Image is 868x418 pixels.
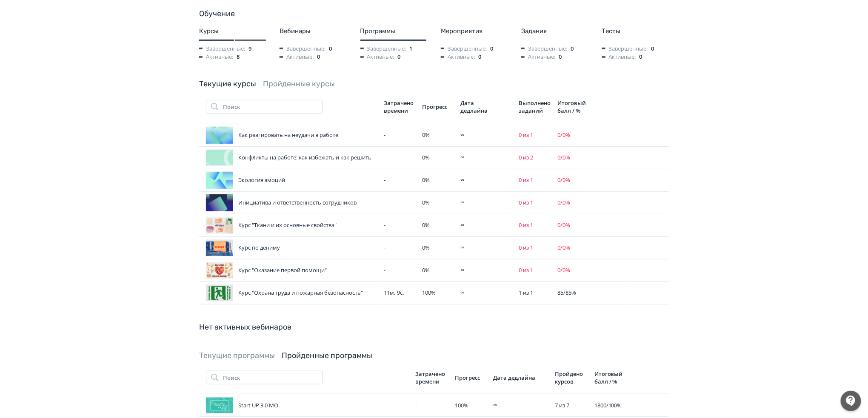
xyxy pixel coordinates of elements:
span: 0 / 0 % [557,266,570,274]
span: 0 из 1 [519,266,533,274]
div: - [415,401,448,410]
span: 0 / 0 % [557,244,570,251]
span: 0 [559,53,562,61]
span: 0 / 0 % [557,199,570,206]
div: - [384,176,416,185]
a: Текущие программы [199,351,275,360]
div: Курс по дениму [206,239,377,256]
span: 0 / 0 % [557,154,570,161]
div: Нет активных вебинаров [199,321,669,333]
div: ∞ [461,221,512,230]
span: Активные: [602,53,636,61]
div: ∞ [493,401,548,410]
div: Дата дедлайна [461,99,491,114]
div: ∞ [461,266,512,275]
span: 7 из 7 [555,401,569,409]
div: - [384,154,416,162]
span: 0 из 1 [519,131,533,139]
span: 11м. [384,289,396,296]
div: Мероприятия [441,26,508,36]
span: 0 [317,53,320,61]
span: Завершенные: [521,45,567,53]
span: 85 / 85 % [557,289,576,296]
div: Как реагировать на неудачи в работе [206,127,377,144]
div: - [384,266,416,275]
span: Активные: [360,53,394,61]
span: Активные: [280,53,314,61]
span: 1 из 1 [519,289,533,296]
span: Активные: [199,53,233,61]
div: Инициатива и ответственность сотрудников [206,194,377,211]
div: Курс "Охрана труда и пожарная безопасность" [206,284,377,301]
span: 0 % [423,199,430,206]
div: Start UP 3.0 МО. [206,397,408,414]
div: Экология эмоций [206,172,377,189]
div: ∞ [461,131,512,139]
span: Завершенные: [360,45,406,53]
span: Завершенные: [199,45,245,53]
span: Завершенные: [602,45,648,53]
span: 0 [329,45,332,53]
div: Задания [521,26,588,36]
div: Итоговый балл / % [594,370,627,385]
span: Завершенные: [441,45,487,53]
div: Прогресс [455,374,486,381]
div: Курс "Ткани и их основные свойства" [206,217,377,234]
span: 0 % [423,244,430,251]
span: 0 [478,53,481,61]
div: Тесты [602,26,669,36]
div: - [384,221,416,230]
span: 9 [248,45,251,53]
div: Конфликты на работе: как избежать и как решить [206,149,377,166]
span: 1800 / 100 % [594,401,622,409]
span: 0 [490,45,493,53]
span: 8 [237,53,240,61]
div: - [384,244,416,252]
div: ∞ [461,199,512,207]
div: Пройдено курсов [555,370,587,385]
span: 0 % [423,131,430,139]
div: Выполнено заданий [519,99,551,114]
div: ∞ [461,289,512,297]
span: 100 % [423,289,436,296]
span: 0 % [423,176,430,184]
span: 0 [651,45,654,53]
span: 100 % [455,401,468,409]
div: - [384,131,416,139]
span: 0 / 0 % [557,176,570,184]
span: Завершенные: [280,45,325,53]
div: ∞ [461,176,512,185]
div: ∞ [461,244,512,252]
span: 0 [398,53,401,61]
div: ∞ [461,154,512,162]
span: 0 % [423,266,430,274]
span: 0 из 1 [519,244,533,251]
span: 0 из 1 [519,199,533,206]
div: - [384,199,416,207]
div: Программы [360,26,427,36]
span: 0 из 1 [519,221,533,229]
div: Прогресс [423,103,454,111]
span: Активные: [441,53,475,61]
span: 0 [571,45,574,53]
span: 0 [640,53,642,61]
div: Обучение [199,8,669,20]
span: 1 [410,45,413,53]
a: Пройденные программы [282,351,372,360]
span: 0 % [423,154,430,161]
span: 9с. [397,289,404,296]
div: Итоговый балл / % [557,99,589,114]
span: 0 из 1 [519,176,533,184]
span: Активные: [521,53,555,61]
div: Курс "Оказание первой помощи" [206,262,377,279]
span: 0 из 2 [519,154,533,161]
span: 0 / 0 % [557,131,570,139]
a: Текущие курсы [199,79,256,88]
div: Затрачено времени [384,99,416,114]
span: 0 / 0 % [557,221,570,229]
div: Курсы [199,26,266,36]
span: 0 % [423,221,430,229]
div: Дата дедлайна [493,374,548,381]
div: Вебинары [280,26,346,36]
a: Пройденные курсы [263,79,335,88]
